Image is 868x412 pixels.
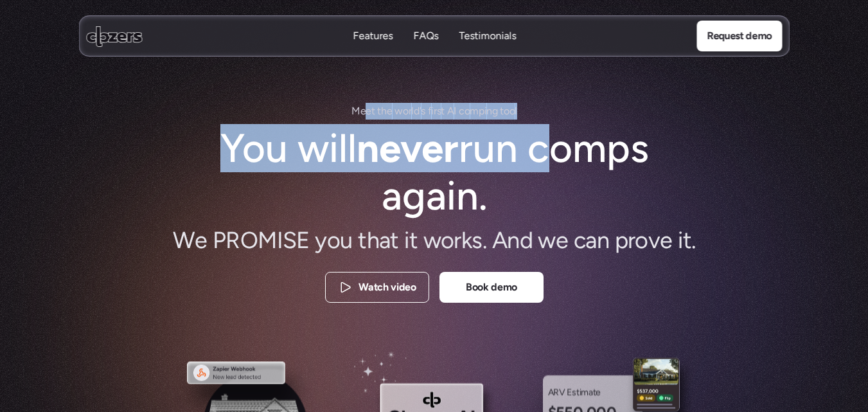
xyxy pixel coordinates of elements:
[509,103,515,120] span: o
[434,103,437,120] span: r
[419,103,421,120] span: '
[436,103,441,120] span: s
[492,103,497,120] span: g
[353,43,393,57] p: Features
[459,43,516,57] p: Testimonials
[413,103,419,120] span: d
[464,103,470,120] span: o
[394,103,403,120] span: w
[408,103,411,120] span: r
[381,103,387,120] span: h
[353,29,393,44] a: FeaturesFeatures
[411,103,414,120] span: l
[478,103,484,120] span: p
[360,103,366,120] span: e
[459,29,516,43] p: Testimonials
[386,103,392,120] span: e
[465,280,517,296] p: Book demo
[470,103,479,120] span: m
[427,103,431,120] span: f
[515,103,517,120] span: l
[413,29,438,43] p: FAQs
[447,103,454,120] span: A
[421,103,425,120] span: s
[484,103,486,120] span: i
[366,103,371,120] span: e
[356,124,458,172] strong: never
[500,103,504,120] span: t
[152,225,717,256] h2: We PROMISE you that it works. And we can prove it.
[413,29,438,44] a: FAQsFAQs
[441,103,445,120] span: t
[351,103,360,120] span: M
[353,29,393,43] p: Features
[359,280,416,296] p: Watch video
[458,103,464,120] span: c
[459,29,516,44] a: TestimonialsTestimonials
[216,125,653,220] h1: You will run comps again.
[696,21,782,51] a: Request demo
[504,103,509,120] span: o
[548,386,637,400] p: ARV Estimate
[707,28,772,44] p: Request demo
[377,103,381,120] span: t
[371,103,375,120] span: t
[402,103,408,120] span: o
[454,103,456,120] span: I
[413,43,438,57] p: FAQs
[439,272,544,303] a: Book demo
[431,103,434,120] span: i
[486,103,492,120] span: n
